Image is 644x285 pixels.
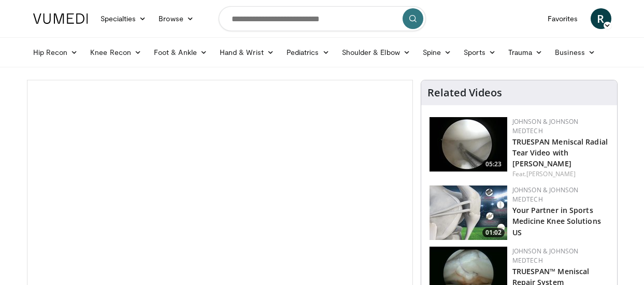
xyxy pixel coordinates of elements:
span: 01:02 [482,228,505,237]
a: Spine [417,42,457,63]
input: Search topics, interventions [219,6,426,31]
img: VuMedi Logo [33,13,88,24]
a: 05:23 [430,117,507,172]
a: Sports [457,42,502,63]
div: Feat. [512,169,609,179]
a: Knee Recon [84,42,148,63]
h4: Related Videos [427,87,502,99]
a: [PERSON_NAME] [526,169,576,178]
a: Your Partner in Sports Medicine Knee Solutions US [512,205,601,237]
span: 05:23 [482,160,505,169]
img: a9cbc79c-1ae4-425c-82e8-d1f73baa128b.150x105_q85_crop-smart_upscale.jpg [430,117,507,172]
img: 0543fda4-7acd-4b5c-b055-3730b7e439d4.150x105_q85_crop-smart_upscale.jpg [430,186,507,240]
a: Pediatrics [280,42,336,63]
a: Hip Recon [27,42,84,63]
a: Johnson & Johnson MedTech [512,247,579,265]
a: R [591,8,611,29]
a: Favorites [541,8,584,29]
a: Shoulder & Elbow [336,42,417,63]
a: Specialties [94,8,153,29]
a: Johnson & Johnson MedTech [512,186,579,204]
a: 01:02 [430,186,507,240]
a: TRUESPAN Meniscal Radial Tear Video with [PERSON_NAME] [512,137,608,168]
a: Browse [152,8,200,29]
a: Business [549,42,602,63]
a: Hand & Wrist [213,42,280,63]
a: Foot & Ankle [148,42,213,63]
a: Trauma [502,42,549,63]
a: Johnson & Johnson MedTech [512,117,579,135]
